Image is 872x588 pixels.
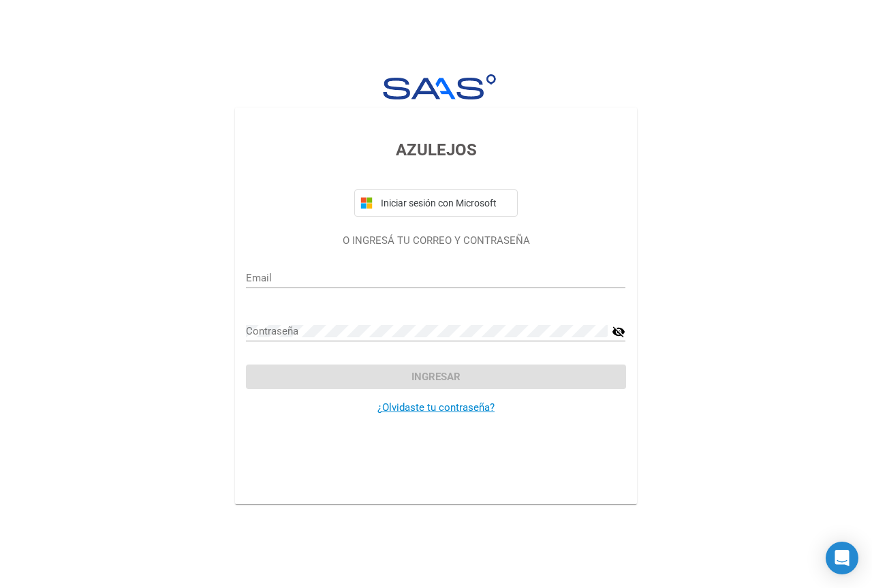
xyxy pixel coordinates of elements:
span: Ingresar [411,371,461,383]
div: Open Intercom Messenger [826,542,858,574]
button: Iniciar sesión con Microsoft [354,189,518,217]
mat-icon: visibility_off [612,324,625,340]
a: ¿Olvidaste tu contraseña? [377,401,495,414]
p: O INGRESÁ TU CORREO Y CONTRASEÑA [246,233,625,249]
h3: AZULEJOS [246,138,625,162]
button: Ingresar [246,365,625,389]
span: Iniciar sesión con Microsoft [378,198,512,208]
